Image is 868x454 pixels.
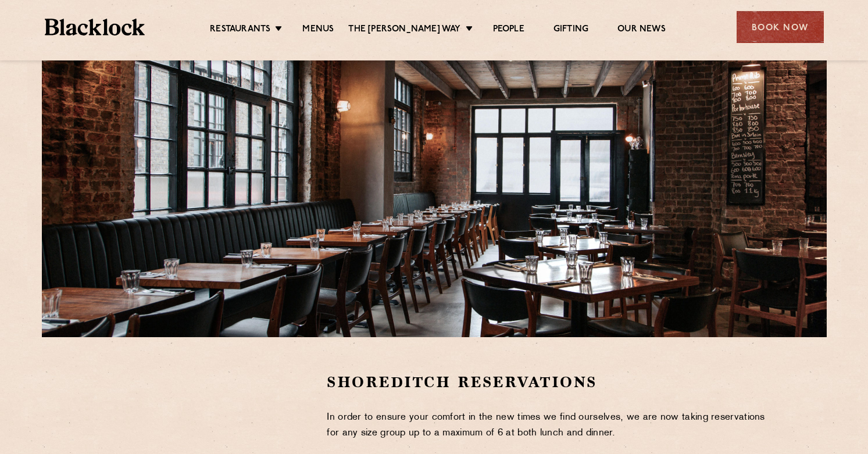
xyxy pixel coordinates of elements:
[302,24,334,37] a: Menus
[327,410,773,441] p: In order to ensure your comfort in the new times we find ourselves, we are now taking reservation...
[45,19,145,35] img: BL_Textured_Logo-footer-cropped.svg
[210,24,270,37] a: Restaurants
[493,24,524,37] a: People
[348,24,460,37] a: The [PERSON_NAME] Way
[327,372,773,392] h2: Shoreditch Reservations
[617,24,666,37] a: Our News
[737,11,824,43] div: Book Now
[553,24,588,37] a: Gifting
